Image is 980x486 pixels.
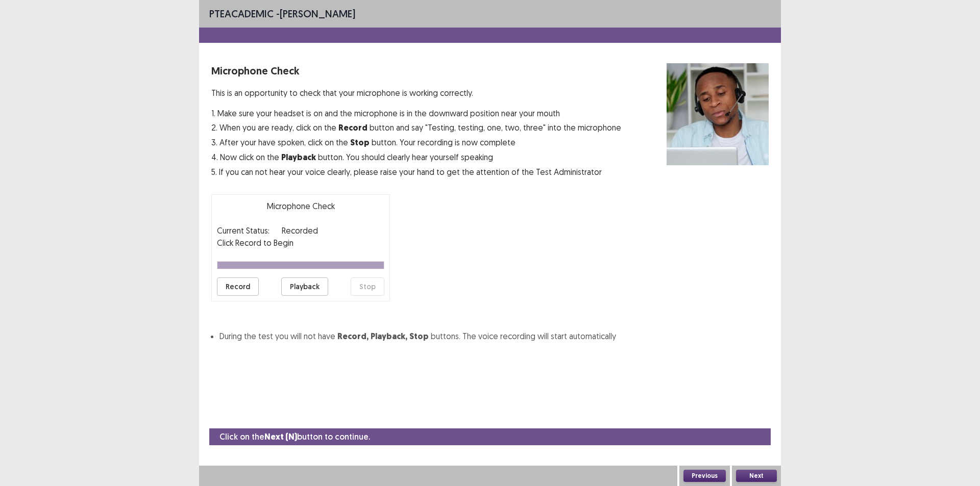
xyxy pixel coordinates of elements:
[219,430,370,443] p: Click on the button to continue.
[209,7,274,20] span: PTE academic
[211,87,621,99] p: This is an opportunity to check that your microphone is working correctly.
[337,331,369,342] strong: Record,
[667,63,769,165] img: microphone check
[409,331,429,342] strong: Stop
[217,224,269,237] p: Current Status:
[211,166,621,178] p: 5. If you can not hear your voice clearly, please raise your hand to get the attention of the Tes...
[683,470,726,482] button: Previous
[264,431,297,442] strong: Next (N)
[338,122,367,133] strong: Record
[281,277,328,296] button: Playback
[211,136,621,149] p: 3. After your have spoken, click on the button. Your recording is now complete
[371,331,407,342] strong: Playback,
[211,63,621,79] p: Microphone Check
[211,151,621,164] p: 4. Now click on the button. You should clearly hear yourself speaking
[219,330,769,343] li: During the test you will not have buttons. The voice recording will start automatically
[351,277,384,296] button: Stop
[282,224,318,237] p: Recorded
[217,277,259,296] button: Record
[736,470,777,482] button: Next
[281,152,316,163] strong: Playback
[209,6,355,21] p: - [PERSON_NAME]
[217,200,384,212] p: Microphone Check
[217,237,384,249] p: Click Record to Begin
[350,137,370,148] strong: Stop
[211,107,621,119] p: 1. Make sure your headset is on and the microphone is in the downward position near your mouth
[211,121,621,134] p: 2. When you are ready, click on the button and say "Testing, testing, one, two, three" into the m...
